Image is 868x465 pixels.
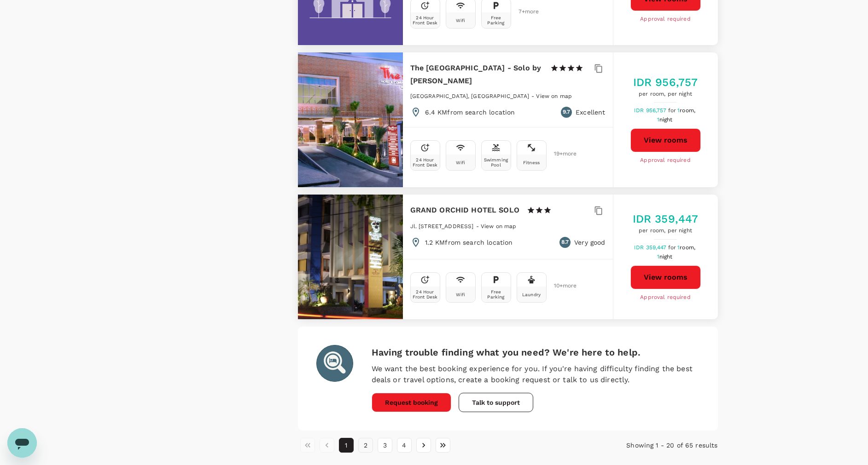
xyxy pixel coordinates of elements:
[630,128,701,152] button: View rooms
[563,108,570,117] span: 9.7
[410,223,474,230] span: Jl. [STREET_ADDRESS]
[554,283,568,289] span: 10 + more
[372,345,699,360] h6: Having trouble finding what you need? We're here to help.
[523,160,540,165] div: Fitness
[668,107,677,114] span: for
[476,223,481,230] span: -
[397,438,412,453] button: Go to page 4
[680,107,695,114] span: room,
[633,90,698,99] span: per room, per night
[680,244,695,251] span: room,
[425,238,513,247] p: 1.2 KM from search location
[484,289,509,299] div: Free Parking
[410,93,529,99] span: [GEOGRAPHIC_DATA], [GEOGRAPHIC_DATA]
[484,15,509,25] div: Free Parking
[298,438,578,453] nav: pagination navigation
[531,93,536,99] span: -
[436,438,450,453] button: Go to last page
[413,157,438,167] div: 24 Hour Front Desk
[677,244,697,251] span: 1
[640,293,691,302] span: Approval required
[659,116,673,123] span: night
[576,108,605,117] p: Excellent
[481,222,517,230] a: View on map
[578,441,718,450] p: Showing 1 - 20 of 65 results
[657,253,674,260] span: 1
[536,92,572,99] a: View on map
[633,226,699,235] span: per room, per night
[456,18,466,23] div: Wifi
[518,9,532,15] span: 7 + more
[561,238,569,247] span: 8.7
[372,393,451,412] button: Request booking
[574,238,605,247] p: Very good
[339,438,354,453] button: page 1
[459,393,533,412] button: Talk to support
[410,204,519,217] h6: GRAND ORCHID HOTEL SOLO
[456,160,466,165] div: Wifi
[668,244,677,251] span: for
[657,116,674,123] span: 1
[554,151,568,157] span: 19 + more
[425,108,515,117] p: 6.4 KM from search location
[410,62,543,87] h6: The [GEOGRAPHIC_DATA] - Solo by [PERSON_NAME]
[633,212,699,226] h5: IDR 359,447
[7,428,37,458] iframe: Button to launch messaging window
[372,363,699,385] p: We want the best booking experience for you. If you're having difficulty finding the best deals o...
[633,75,698,90] h5: IDR 956,757
[413,289,438,299] div: 24 Hour Front Desk
[634,107,668,114] span: IDR 956,757
[659,253,673,260] span: night
[416,438,431,453] button: Go to next page
[378,438,392,453] button: Go to page 3
[640,15,691,24] span: Approval required
[677,107,697,114] span: 1
[536,93,572,99] span: View on map
[481,223,517,230] span: View on map
[630,265,701,289] button: View rooms
[358,438,373,453] button: Go to page 2
[634,244,668,251] span: IDR 359,447
[484,157,509,167] div: Swimming Pool
[522,292,541,297] div: Laundry
[640,156,691,165] span: Approval required
[456,292,466,297] div: Wifi
[413,15,438,25] div: 24 Hour Front Desk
